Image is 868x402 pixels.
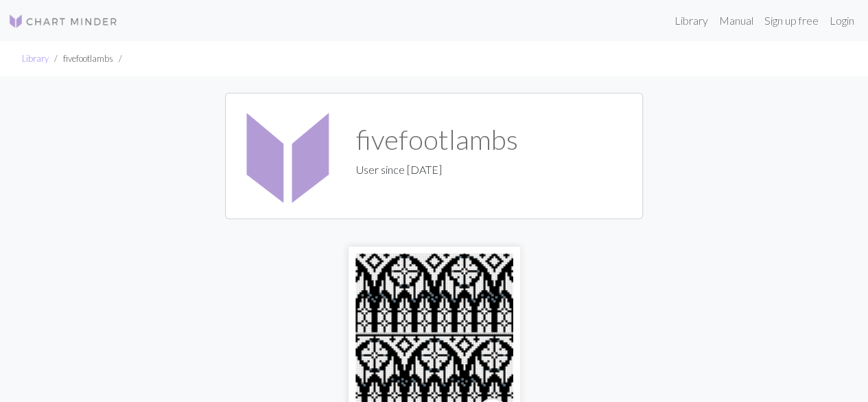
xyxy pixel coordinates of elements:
[669,7,714,34] a: Library
[356,123,518,156] h1: fivefootlambs
[237,104,340,208] img: fivefootlambs
[356,161,518,178] p: User since [DATE]
[824,7,860,34] a: Login
[355,324,513,337] a: tracery
[759,7,824,34] a: Sign up free
[49,52,113,65] li: fivefootlambs
[714,7,759,34] a: Manual
[8,13,118,30] img: Logo
[22,53,49,64] a: Library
